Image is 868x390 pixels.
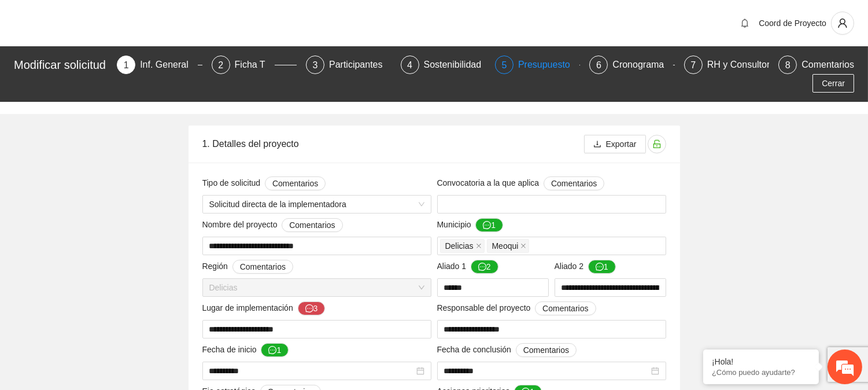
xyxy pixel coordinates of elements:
[596,263,604,272] span: message
[476,243,482,249] span: close
[232,260,293,274] button: Región
[736,14,754,32] button: bell
[555,260,616,274] span: Aliado 2
[306,56,391,74] div: 3Participantes
[684,56,769,74] div: 7RH y Consultores
[407,60,412,70] span: 4
[785,60,791,70] span: 8
[209,196,424,213] span: Solicitud directa de la implementadora
[437,343,577,357] span: Fecha de conclusión
[831,12,854,35] button: user
[495,56,580,74] div: 5Presupuesto
[648,135,666,153] button: unlock
[606,138,637,150] span: Exportar
[584,135,646,153] button: downloadExportar
[261,343,289,357] button: Fecha de inicio
[475,218,503,232] button: Municipio
[298,301,326,315] button: Lugar de implementación
[124,60,129,70] span: 1
[812,74,854,93] button: Cerrar
[712,368,810,377] p: ¿Cómo puedo ayudarte?
[437,218,504,232] span: Municipio
[202,218,343,232] span: Nombre del proyecto
[471,260,498,274] button: Aliado 1
[759,19,826,28] span: Coord de Proyecto
[14,56,110,74] div: Modificar solicitud
[305,304,313,314] span: message
[535,301,596,315] button: Responsable del proyecto
[520,243,526,249] span: close
[67,128,160,245] span: Estamos en línea.
[60,59,194,74] div: Chatee con nosotros ahora
[6,264,220,304] textarea: Escriba su mensaje y pulse “Intro”
[551,177,597,190] span: Comentarios
[483,221,491,230] span: message
[487,239,530,253] span: Meoqui
[516,343,577,357] button: Fecha de conclusión
[612,56,673,74] div: Cronograma
[801,56,854,74] div: Comentarios
[202,176,326,190] span: Tipo de solicitud
[492,240,519,252] span: Meoqui
[778,56,854,74] div: 8Comentarios
[707,56,789,74] div: RH y Consultores
[424,56,491,74] div: Sostenibilidad
[202,301,326,315] span: Lugar de implementación
[289,219,335,231] span: Comentarios
[588,260,616,274] button: Aliado 2
[502,60,507,70] span: 5
[313,60,318,70] span: 3
[445,240,474,252] span: Delicias
[272,177,318,190] span: Comentarios
[822,77,845,90] span: Cerrar
[268,346,276,355] span: message
[282,218,342,232] button: Nombre del proyecto
[648,139,666,149] span: unlock
[190,6,217,34] div: Minimizar ventana de chat en vivo
[593,140,601,149] span: download
[440,239,485,253] span: Delicias
[544,176,604,190] button: Convocatoria a la que aplica
[265,176,326,190] button: Tipo de solicitud
[240,260,286,273] span: Comentarios
[202,127,584,160] div: 1. Detalles del proyecto
[712,357,810,366] div: ¡Hola!
[140,56,198,74] div: Inf. General
[209,279,424,296] span: Delicias
[401,56,486,74] div: 4Sostenibilidad
[523,344,569,356] span: Comentarios
[437,260,498,274] span: Aliado 1
[235,56,275,74] div: Ficha T
[518,56,579,74] div: Presupuesto
[736,19,754,28] span: bell
[589,56,674,74] div: 6Cronograma
[329,56,392,74] div: Participantes
[542,302,588,315] span: Comentarios
[832,18,854,28] span: user
[437,301,596,315] span: Responsable del proyecto
[212,56,297,74] div: 2Ficha T
[202,260,294,274] span: Región
[117,56,202,74] div: 1Inf. General
[437,176,605,190] span: Convocatoria a la que aplica
[218,60,223,70] span: 2
[596,60,601,70] span: 6
[478,263,486,272] span: message
[690,60,696,70] span: 7
[202,343,289,357] span: Fecha de inicio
